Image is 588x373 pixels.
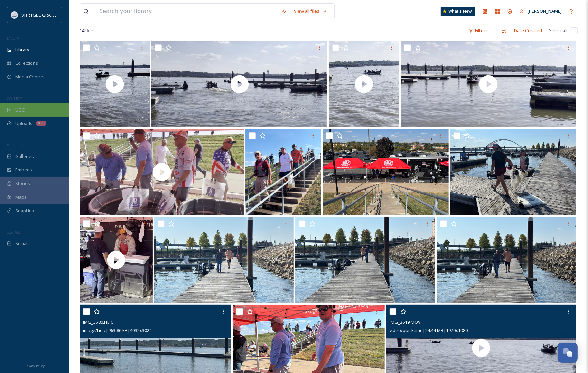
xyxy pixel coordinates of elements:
[437,217,576,303] img: IMG_3615.HEIC
[245,129,321,215] img: IMG_3598.HEIC
[465,24,491,37] div: Filters
[15,46,29,53] span: Library
[15,120,32,127] span: Uploads
[15,207,34,214] span: SnapLink
[21,11,75,18] span: Visit [GEOGRAPHIC_DATA]
[83,319,113,325] span: IMG_3580.HEIC
[80,217,153,303] img: thumbnail
[549,27,567,34] span: Select all
[450,129,576,215] img: IMG_3611.HEIC
[15,107,25,113] span: UGC
[36,121,46,126] div: 819
[7,96,22,101] span: COLLECT
[15,194,27,201] span: Maps
[96,4,278,19] input: Search your library
[390,319,421,325] span: IMG_3619.MOV
[441,7,475,16] a: What's New
[323,129,449,215] img: IMG_3582.HEIC
[80,41,150,127] img: thumbnail
[516,5,565,18] a: [PERSON_NAME]
[25,361,45,370] a: Privacy Policy
[15,180,30,187] span: Stories
[83,327,152,334] span: image/heic | 963.86 kB | 4032 x 3024
[15,240,30,247] span: Socials
[151,41,327,127] img: thumbnail
[15,60,38,66] span: Collections
[511,24,545,37] div: Date Created
[290,5,331,18] a: View all files
[401,41,576,127] img: thumbnail
[7,230,21,235] span: SOCIALS
[558,343,578,363] button: Open Chat
[7,36,19,41] span: MEDIA
[80,129,244,215] img: thumbnail
[11,11,18,18] img: QCCVB_VISIT_vert_logo_4c_tagline_122019.svg
[15,167,32,173] span: Embeds
[80,27,96,34] span: 145 file s
[295,217,435,303] img: IMG_3612.HEIC
[154,217,294,303] img: IMG_3613.HEIC
[25,364,45,368] span: Privacy Policy
[15,153,34,160] span: Galleries
[390,327,468,334] span: video/quicktime | 24.44 MB | 1920 x 1080
[7,142,23,148] span: WIDGETS
[329,41,399,127] img: thumbnail
[528,8,562,14] span: [PERSON_NAME]
[15,73,46,80] span: Media Centres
